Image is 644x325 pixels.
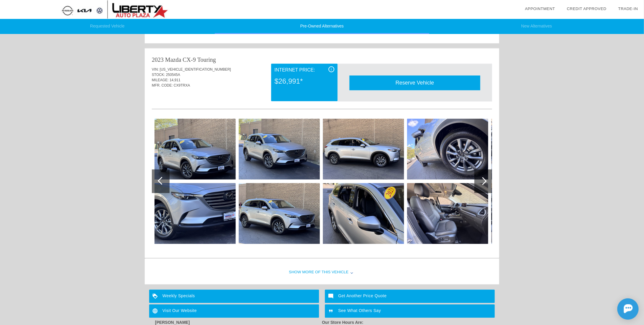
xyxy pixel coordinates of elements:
a: Credit Approved [567,6,606,11]
a: Trade-In [618,6,638,11]
div: $26,991* [274,74,334,89]
span: CX9TRXA [174,83,190,87]
div: Quoted on [DATE] 12:49:09 PM [152,92,492,101]
img: image.aspx [491,183,573,244]
img: image.aspx [155,119,236,180]
div: Show More of this Vehicle [145,261,499,285]
li: Pre-Owned Alternatives [215,19,430,34]
div: i [328,66,334,72]
img: ic_format_quote_white_24dp_2x.png [325,305,338,318]
img: image.aspx [323,183,404,244]
img: ic_loyalty_white_24dp_2x.png [149,290,162,303]
span: MFR. CODE: [152,83,173,87]
iframe: Chat Assistance [591,293,644,325]
strong: Our Store Hours Are: [322,320,363,325]
span: [US_VEHICLE_IDENTIFICATION_NUMBER] [160,67,231,71]
a: See What Others Say [325,305,495,318]
a: Visit Our Website [149,305,319,318]
img: image.aspx [407,183,488,244]
img: image.aspx [239,183,320,244]
strong: [PERSON_NAME] [155,320,190,325]
img: image.aspx [155,183,236,244]
a: Weekly Specials [149,290,319,303]
li: New Alternatives [429,19,644,34]
img: ic_language_white_24dp_2x.png [149,305,162,318]
div: Internet Price: [274,66,334,74]
span: 14,911 [170,78,180,82]
img: image.aspx [491,119,573,180]
div: 2023 Mazda CX-9 [152,56,196,64]
img: image.aspx [407,119,488,180]
a: Get Another Price Quote [325,290,495,303]
img: image.aspx [239,119,320,180]
img: ic_mode_comment_white_24dp_2x.png [325,290,338,303]
div: Reserve Vehicle [349,76,480,90]
img: image.aspx [323,119,404,180]
span: 250545A [166,73,180,77]
div: Touring [197,56,216,64]
span: VIN: [152,67,159,71]
a: Appointment [525,6,555,11]
span: MILEAGE: [152,78,169,82]
span: STOCK: [152,73,165,77]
